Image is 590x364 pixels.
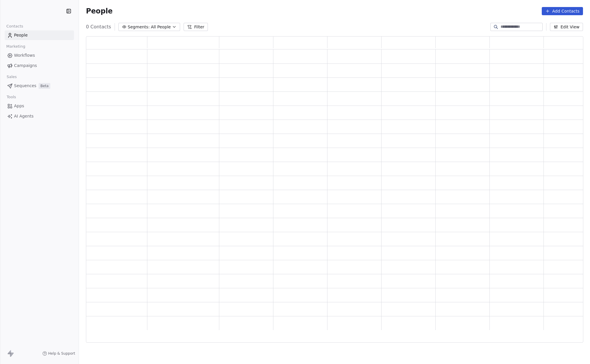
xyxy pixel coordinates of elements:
a: Workflows [5,51,74,60]
span: Beta [39,83,50,89]
a: Campaigns [5,61,74,70]
span: Segments: [128,24,150,30]
span: People [14,32,28,38]
a: AI Agents [5,111,74,121]
span: Sales [4,73,19,81]
button: Filter [184,23,208,31]
span: Sequences [14,83,36,89]
span: Campaigns [14,63,37,69]
a: SequencesBeta [5,81,74,91]
a: Help & Support [42,351,75,356]
span: 0 Contacts [86,23,111,30]
span: Apps [14,103,24,109]
span: Marketing [4,42,28,51]
span: All People [151,24,171,30]
button: Edit View [550,23,583,31]
span: Workflows [14,52,35,58]
a: Apps [5,101,74,111]
a: People [5,30,74,40]
span: People [86,7,113,15]
span: AI Agents [14,113,34,119]
span: Contacts [4,22,26,31]
span: Tools [4,93,18,101]
span: Help & Support [48,351,75,356]
button: Add Contacts [542,7,583,15]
